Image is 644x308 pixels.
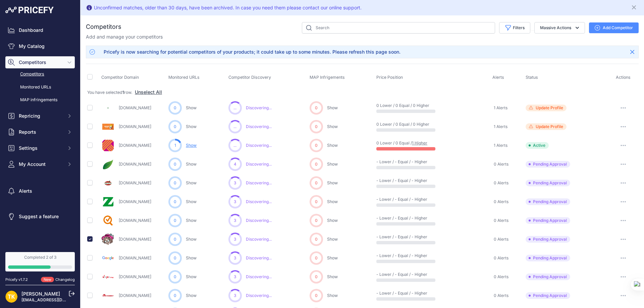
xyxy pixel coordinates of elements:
span: Alerts [492,75,504,80]
a: Alerts [5,185,75,197]
span: Monitored URLs [168,75,200,80]
span: 1 Alerts [494,124,507,129]
span: Update Profile [536,124,563,129]
span: 3 [234,218,236,223]
span: 0 Alerts [494,274,508,280]
span: Competitor Discovery [228,75,271,80]
span: ... [233,105,236,111]
a: Show [327,143,338,148]
span: You have selected row. [87,90,132,95]
span: 0 Alerts [494,255,508,261]
span: 0 Alerts [494,237,508,242]
a: Show [186,293,197,298]
a: Completed 2 of 3 [5,252,75,271]
span: Pending Approval [526,236,570,243]
span: 0 [174,293,176,299]
button: Unselect All [135,89,162,96]
span: Discovering... [246,237,272,242]
button: Settings [5,142,75,154]
a: My Catalog [5,40,75,52]
span: 0 [315,218,318,224]
a: Show [327,162,338,167]
p: - Lower / - Equal / - Higher [376,197,419,202]
a: Dashboard [5,24,75,36]
a: Show [327,293,338,298]
a: Update Profile [526,123,606,130]
h2: Competitors [86,22,121,32]
span: New [41,277,54,283]
span: 3 [234,293,236,298]
p: - Lower / - Equal / - Higher [376,291,419,296]
a: Show [186,255,197,260]
p: - Lower / - Equal / - Higher [376,215,419,221]
a: [DOMAIN_NAME] [119,237,151,242]
span: Competitors [19,59,63,66]
a: Show [327,274,338,279]
button: Add Competitor [589,22,639,33]
span: Repricing [19,113,63,119]
span: 0 [174,274,176,280]
span: 0 [315,142,318,148]
span: Pending Approval [526,292,570,299]
span: 0 Alerts [494,162,508,167]
span: Pending Approval [526,161,570,168]
span: 0 [315,180,318,186]
p: 0 Lower / 0 Equal / 0 Higher [376,122,419,127]
p: Add and manage your competitors [86,34,163,40]
button: Massive Actions [534,22,585,34]
span: 0 [174,180,176,186]
span: 0 [174,255,176,261]
span: 0 Alerts [494,293,508,298]
a: Show [327,180,338,185]
a: [DOMAIN_NAME] [119,293,151,298]
span: Actions [616,75,631,80]
strong: 1 [122,90,124,95]
a: [DOMAIN_NAME] [119,218,151,223]
a: Show [327,237,338,242]
a: Show [186,199,197,204]
span: 0 [174,105,176,111]
a: Show [186,162,197,167]
div: Pricefy is now searching for potential competitors of your products; it could take up to some min... [104,49,400,55]
a: 1 Higher [412,140,427,145]
span: Competitor Domain [101,75,139,80]
button: My Account [5,158,75,170]
span: Discovering... [246,143,272,148]
span: Discovering... [246,255,272,260]
span: 0 [174,124,176,130]
a: Show [327,218,338,223]
span: Settings [19,145,63,151]
a: Show [186,218,197,223]
a: 1 Alerts [492,105,507,111]
a: [DOMAIN_NAME] [119,105,151,110]
button: Close [631,3,639,11]
a: [EMAIL_ADDRESS][DOMAIN_NAME] [21,297,92,302]
a: Show [186,105,197,110]
span: 0 [174,161,176,167]
a: Show [186,143,197,148]
a: Show [327,124,338,129]
a: Monitored URLs [5,81,75,93]
a: Show [186,237,197,242]
span: My Account [19,161,63,168]
p: - Lower / - Equal / - Higher [376,253,419,258]
div: Pricefy v1.7.2 [5,277,28,283]
div: Unconfirmed matches, older than 30 days, have been archived. In case you need them please contact... [94,4,362,11]
a: Show [186,124,197,129]
a: [DOMAIN_NAME] [119,124,151,129]
span: 1 Alerts [494,143,507,148]
span: ... [233,124,236,129]
a: Show [186,274,197,279]
span: 3 [234,255,236,261]
p: - Lower / - Equal / - Higher [376,159,419,165]
a: Show [327,105,338,110]
p: - Lower / - Equal / - Higher [376,178,419,183]
span: Discovering... [246,218,272,223]
p: - Lower / - Equal / - Higher [376,234,419,240]
img: Pricefy Logo [5,7,54,13]
a: [DOMAIN_NAME] [119,274,151,279]
nav: Sidebar [5,24,75,244]
input: Search [302,22,495,34]
a: 1 Alerts [492,123,507,130]
a: [DOMAIN_NAME] [119,143,151,148]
